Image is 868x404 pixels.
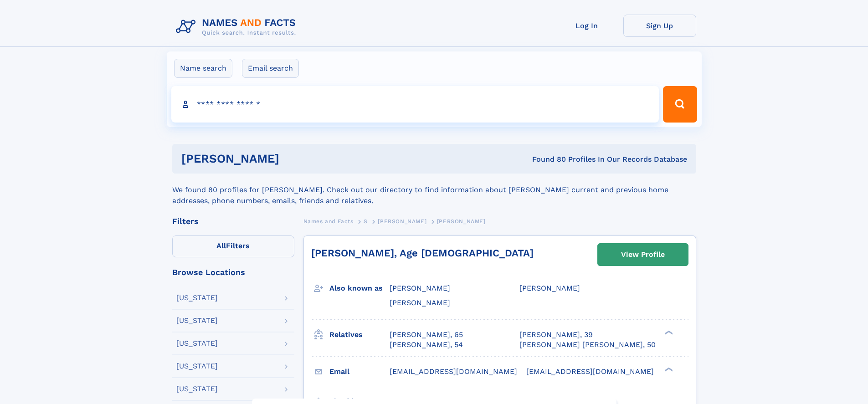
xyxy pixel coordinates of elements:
[623,15,696,37] a: Sign Up
[621,244,665,265] div: View Profile
[176,317,218,324] div: [US_STATE]
[216,241,226,250] span: All
[172,268,294,276] div: Browse Locations
[663,86,697,123] button: Search Button
[242,59,299,78] label: Email search
[176,385,218,393] div: [US_STATE]
[176,340,218,347] div: [US_STATE]
[303,215,354,227] a: Names and Facts
[390,284,450,292] span: [PERSON_NAME]
[378,215,426,227] a: [PERSON_NAME]
[526,367,654,376] span: [EMAIL_ADDRESS][DOMAIN_NAME]
[172,15,303,39] img: Logo Names and Facts
[329,327,390,343] h3: Relatives
[171,86,659,123] input: search input
[181,153,406,164] h1: [PERSON_NAME]
[172,217,294,225] div: Filters
[663,329,673,335] div: ❯
[406,154,687,164] div: Found 80 Profiles In Our Records Database
[329,364,390,379] h3: Email
[550,15,623,37] a: Log In
[329,281,390,296] h3: Also known as
[172,174,696,206] div: We found 80 profiles for [PERSON_NAME]. Check out our directory to find information about [PERSON...
[390,367,517,376] span: [EMAIL_ADDRESS][DOMAIN_NAME]
[437,218,486,225] span: [PERSON_NAME]
[364,215,368,227] a: S
[519,340,656,350] a: [PERSON_NAME] [PERSON_NAME], 50
[598,244,688,266] a: View Profile
[378,218,426,225] span: [PERSON_NAME]
[176,294,218,302] div: [US_STATE]
[519,284,580,292] span: [PERSON_NAME]
[174,59,232,78] label: Name search
[176,363,218,370] div: [US_STATE]
[364,218,368,225] span: S
[390,330,463,340] a: [PERSON_NAME], 65
[172,235,294,257] label: Filters
[390,298,450,307] span: [PERSON_NAME]
[663,366,673,372] div: ❯
[390,340,463,350] a: [PERSON_NAME], 54
[311,247,534,259] a: [PERSON_NAME], Age [DEMOGRAPHIC_DATA]
[519,330,593,340] a: [PERSON_NAME], 39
